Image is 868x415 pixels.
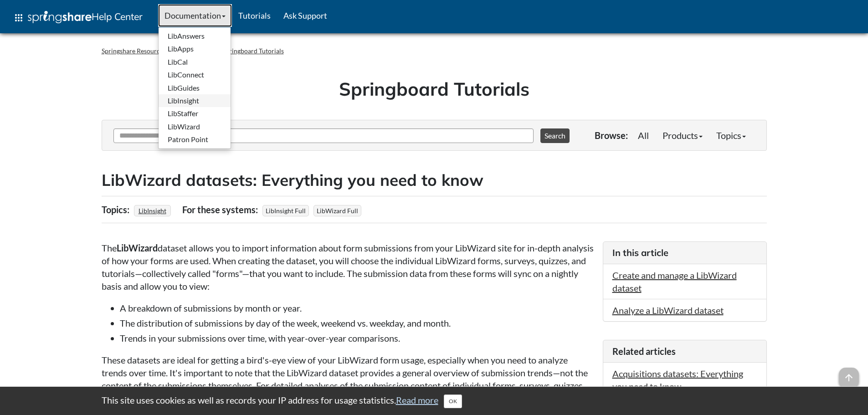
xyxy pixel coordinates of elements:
a: LibGuides [159,82,231,94]
li: A breakdown of submissions by month or year. [120,302,594,314]
a: LibCal [159,56,231,68]
span: arrow_upward [839,368,859,388]
a: LibApps [159,42,231,55]
li: The distribution of submissions by day of the week, weekend vs. weekday, and month. [120,317,594,329]
p: The dataset allows you to import information about form submissions from your LibWizard site for ... [102,241,594,292]
a: LibStaffer [159,107,231,120]
button: Search [540,128,570,143]
a: Tutorials [232,4,277,27]
a: Read more [396,395,438,405]
span: apps [13,12,24,23]
a: arrow_upward [839,369,859,379]
div: Topics: [102,201,132,218]
p: These datasets are ideal for getting a bird's-eye view of your LibWizard form usage, especially w... [102,354,594,405]
a: Documentation [158,4,232,27]
a: LibInsight [137,204,168,217]
p: Browse: [595,129,628,142]
a: Products [656,126,709,144]
a: LibWizard [159,120,231,133]
button: Close [444,395,462,408]
a: Topics [709,126,753,144]
a: apps Help Center [7,4,149,31]
div: This site uses cookies as well as records your IP address for usage statistics. [92,394,776,408]
a: Springboard Tutorials [222,47,284,55]
span: LibWizard Full [313,205,361,216]
h1: Springboard Tutorials [108,76,760,102]
a: LibAnswers [159,30,231,42]
div: For these systems: [182,201,260,218]
h3: In this article [612,246,757,259]
li: Trends in your submissions over time, with year-over-year comparisons. [120,332,594,344]
span: LibInsight Full [262,205,309,216]
a: Acquisitions datasets: Everything you need to know [612,368,743,392]
span: Related articles [612,346,676,357]
a: Create and manage a LibWizard dataset [612,270,737,293]
h2: LibWizard datasets: Everything you need to know [102,169,767,191]
strong: LibWizard [117,242,158,253]
a: Patron Point [159,133,231,146]
img: Springshare [28,11,92,23]
a: Analyze a LibWizard dataset [612,305,724,316]
a: Ask Support [277,4,334,27]
a: Springshare Resources [102,47,166,55]
span: Help Center [92,10,143,22]
a: All [631,126,656,144]
a: LibInsight [159,94,231,107]
a: LibConnect [159,68,231,81]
